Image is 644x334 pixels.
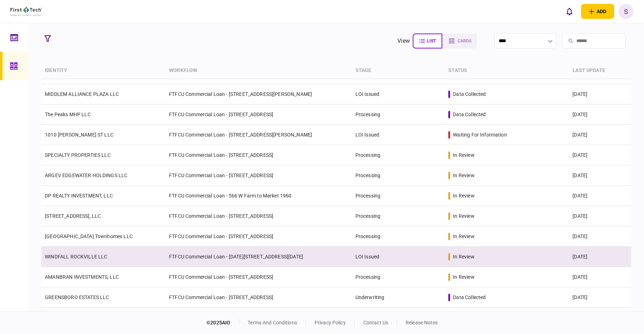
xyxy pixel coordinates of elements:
button: list [413,34,442,48]
a: [STREET_ADDRESS], LLC [45,213,101,219]
td: Processing [352,165,445,186]
a: 1010 [PERSON_NAME] ST LLC [45,132,114,138]
td: Processing [352,308,445,328]
div: data collected [453,111,486,118]
td: [DATE] [569,226,631,247]
td: Processing [352,206,445,226]
a: [GEOGRAPHIC_DATA] Townhomes LLC [45,233,133,239]
a: SPECIALTY PROPERTIES LLC [45,152,111,158]
td: [DATE] [569,145,631,165]
a: terms and conditions [248,320,297,325]
button: S [618,4,633,19]
span: list [427,38,436,43]
th: identity [41,62,165,79]
td: Processing [352,186,445,206]
div: in review [453,253,474,260]
td: [DATE] [569,104,631,125]
button: cards [442,34,477,48]
td: Processing [352,145,445,165]
td: LOI Issued [352,84,445,104]
td: [DATE] [569,287,631,308]
a: privacy policy [315,320,346,325]
button: open adding identity options [581,4,614,19]
div: in review [453,172,474,179]
div: in review [453,212,474,220]
a: release notes [406,320,438,325]
a: The Peaks MHP LLC [45,112,91,117]
div: in review [453,233,474,240]
td: Processing [352,104,445,125]
td: Processing [352,226,445,247]
td: [DATE] [569,125,631,145]
td: Processing [352,267,445,287]
th: last update [569,62,631,79]
td: FTFCU Commercial Loan - [DATE][STREET_ADDRESS][DATE] [165,247,352,267]
a: MIDDLEM ALLIANCE PLAZA LLC [45,91,119,97]
td: FTFCU Commercial Loan - [STREET_ADDRESS] [165,267,352,287]
a: GREENSBORO ESTATES LLC [45,294,109,300]
th: stage [352,62,445,79]
td: [DATE] [569,206,631,226]
td: FTFCU Commercial Loan - [STREET_ADDRESS][PERSON_NAME] [165,84,352,104]
td: [DATE] [569,267,631,287]
td: FTFCU Commercial Loan - [STREET_ADDRESS] [165,104,352,125]
div: data collected [453,91,486,98]
td: [DATE] [569,84,631,104]
td: FTFCU Commercial Loan - 566 W Farm to Market 1960 [165,186,352,206]
span: cards [458,38,471,43]
td: FTFCU Commercial Loan - [STREET_ADDRESS][PERSON_NAME] [165,308,352,328]
div: in review [453,273,474,281]
td: Underwriting [352,287,445,308]
img: client company logo [10,7,42,16]
div: in review [453,192,474,199]
a: ARGEV EDGEWATER HOLDINGS LLC [45,173,127,178]
a: DP REALTY INVESTMENT, LLC [45,193,113,199]
td: [DATE] [569,308,631,328]
button: open notifications list [562,4,577,19]
td: FTFCU Commercial Loan - [STREET_ADDRESS] [165,165,352,186]
td: FTFCU Commercial Loan - [STREET_ADDRESS] [165,145,352,165]
td: FTFCU Commercial Loan - [STREET_ADDRESS] [165,226,352,247]
div: waiting for information [453,131,507,138]
a: contact us [363,320,388,325]
div: © 2025 AIO [206,319,239,327]
div: data collected [453,294,486,301]
td: FTFCU Commercial Loan - [STREET_ADDRESS] [165,206,352,226]
td: FTFCU Commercial Loan - [STREET_ADDRESS][PERSON_NAME] [165,125,352,145]
th: status [445,62,569,79]
th: workflow [165,62,352,79]
a: WINDFALL ROCKVILLE LLC [45,254,107,260]
td: LOI Issued [352,247,445,267]
td: FTFCU Commercial Loan - [STREET_ADDRESS] [165,287,352,308]
div: view [397,37,410,45]
td: [DATE] [569,186,631,206]
div: in review [453,151,474,159]
td: [DATE] [569,247,631,267]
td: LOI Issued [352,125,445,145]
td: [DATE] [569,165,631,186]
a: AMANBRAN INVESTMENTS, LLC [45,274,119,280]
